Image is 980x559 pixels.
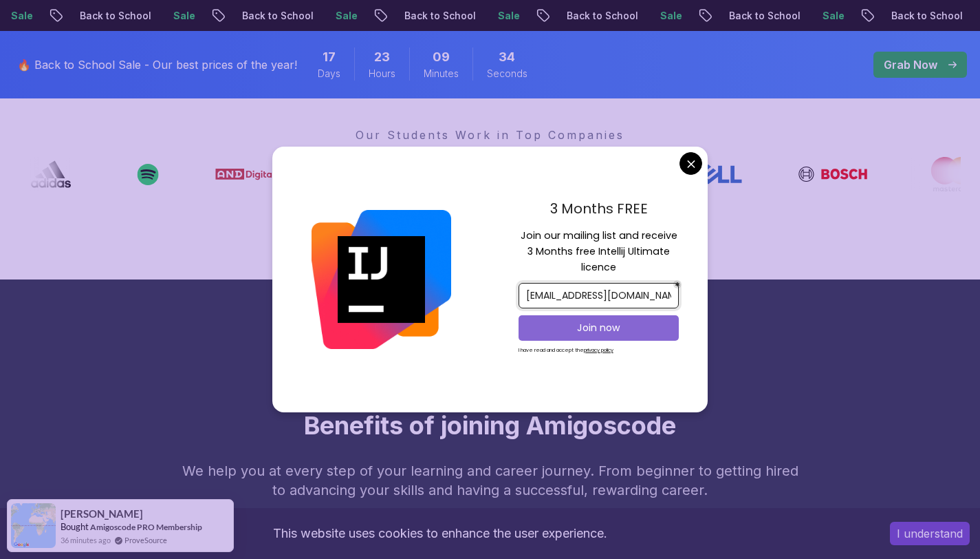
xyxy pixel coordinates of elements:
[811,9,855,23] p: Sale
[433,48,450,67] span: 9 Minutes
[486,9,530,23] p: Sale
[884,56,937,73] p: Grab Now
[90,522,202,532] a: Amigoscode PRO Membership
[68,9,162,23] p: Back to School
[318,67,340,81] span: Days
[11,503,56,548] img: provesource social proof notification image
[323,48,336,67] span: 17 Days
[499,48,515,67] span: 34 Seconds
[230,9,324,23] p: Back to School
[10,518,869,549] div: This website uses cookies to enhance the user experience.
[124,534,167,546] a: ProveSource
[20,127,961,143] p: Our Students Work in Top Companies
[393,9,486,23] p: Back to School
[61,521,89,532] span: Bought
[9,412,972,439] h2: Benefits of joining Amigoscode
[369,67,395,81] span: Hours
[424,67,459,81] span: Minutes
[555,9,649,23] p: Back to School
[162,9,206,23] p: Sale
[374,48,390,67] span: 23 Hours
[61,508,143,520] span: [PERSON_NAME]
[890,522,970,545] button: Accept cookies
[487,67,527,81] span: Seconds
[61,534,111,546] span: 36 minutes ago
[17,56,297,73] p: 🔥 Back to School Sale - Our best prices of the year!
[649,9,693,23] p: Sale
[880,9,973,23] p: Back to School
[717,9,811,23] p: Back to School
[324,9,368,23] p: Sale
[182,461,798,500] p: We help you at every step of your learning and career journey. From beginner to getting hired to ...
